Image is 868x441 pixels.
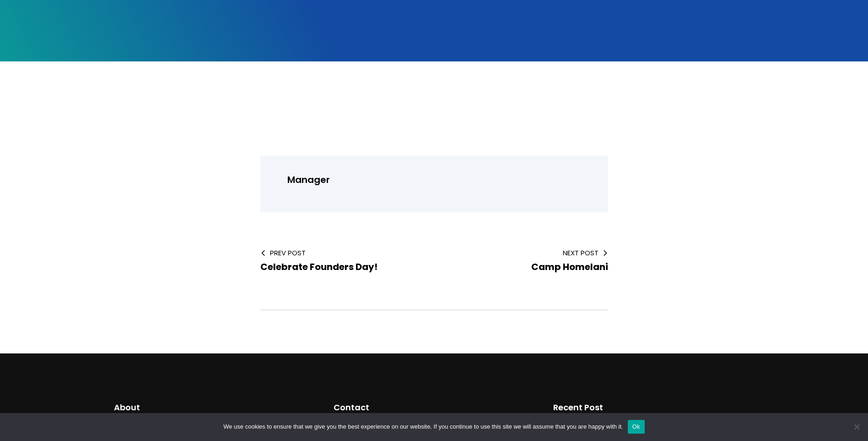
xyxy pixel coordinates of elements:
[223,422,623,431] span: We use cookies to ensure that we give you the best experience on our website. If you continue to ...
[449,248,608,273] a: Next Post Camp Homelani
[260,260,377,273] span: Celebrate Founders Day!
[334,401,535,414] h2: Contact
[531,260,608,273] span: Camp Homelani
[852,422,861,431] span: No
[628,420,645,434] button: Ok
[260,248,420,258] span: Prev Post
[260,248,420,273] a: Prev Post Celebrate Founders Day!
[287,172,592,188] p: Manager
[553,401,755,414] h2: Recent Post
[114,401,315,414] h2: About
[449,248,608,258] span: Next Post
